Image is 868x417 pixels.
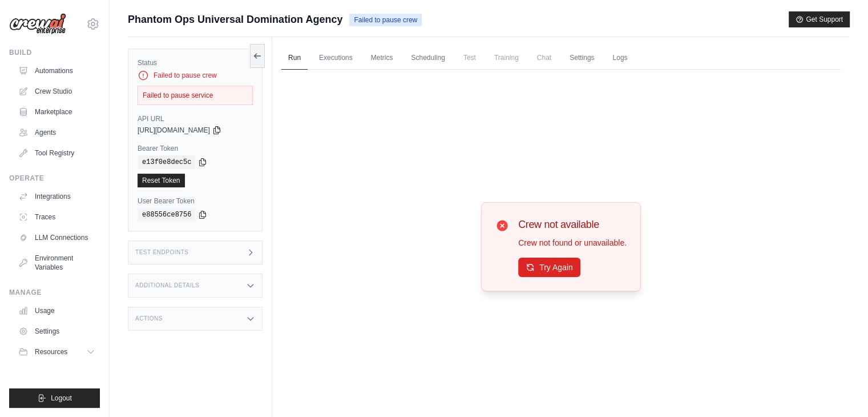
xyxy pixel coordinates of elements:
[349,14,422,26] span: Failed to pause crew
[138,70,253,81] div: Failed to pause crew
[364,46,400,70] a: Metrics
[135,249,189,256] h3: Test Endpoints
[281,46,308,70] a: Run
[14,62,100,80] a: Automations
[530,46,558,69] span: Chat is not available until the deployment is complete
[14,187,100,206] a: Integrations
[457,46,483,69] span: Test
[135,282,199,289] h3: Additional Details
[14,343,100,361] button: Resources
[9,174,100,183] div: Operate
[14,322,100,340] a: Settings
[605,46,634,70] a: Logs
[138,86,253,105] div: Failed to pause service
[138,208,196,222] code: e88556ce8756
[404,46,451,70] a: Scheduling
[14,249,100,276] a: Environment Variables
[35,347,67,356] span: Resources
[14,103,100,121] a: Marketplace
[14,82,100,101] a: Crew Studio
[138,174,185,187] a: Reset Token
[9,288,100,297] div: Manage
[518,237,627,248] p: Crew not found or unavailable.
[128,11,342,27] span: Phantom Ops Universal Domination Agency
[9,388,100,408] button: Logout
[135,315,163,322] h3: Actions
[9,13,66,35] img: Logo
[14,123,100,142] a: Agents
[487,46,526,69] span: Training is not available until the deployment is complete
[51,394,72,403] span: Logout
[563,46,601,70] a: Settings
[138,114,253,123] label: API URL
[138,197,253,206] label: User Bearer Token
[9,48,100,57] div: Build
[518,258,580,277] button: Try Again
[138,58,253,67] label: Status
[14,208,100,226] a: Traces
[811,362,868,417] iframe: Chat Widget
[14,302,100,320] a: Usage
[138,126,210,135] span: [URL][DOMAIN_NAME]
[138,155,196,169] code: e13f0e8dec5c
[14,144,100,162] a: Tool Registry
[312,46,360,70] a: Executions
[789,11,850,27] button: Get Support
[14,228,100,247] a: LLM Connections
[138,144,253,153] label: Bearer Token
[518,216,627,232] h3: Crew not available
